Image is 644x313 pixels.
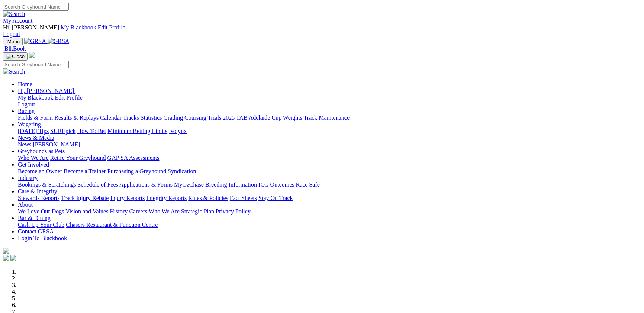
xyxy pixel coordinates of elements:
a: Minimum Betting Limits [107,128,167,134]
div: Wagering [18,128,641,135]
a: My Account [3,17,33,24]
div: Bar & Dining [18,222,641,228]
a: Contact GRSA [18,228,54,235]
a: News & Media [18,135,54,141]
a: Trials [207,114,221,121]
a: [DATE] Tips [18,128,49,134]
div: Hi, [PERSON_NAME] [18,94,641,108]
a: Racing [18,108,35,114]
a: Rules & Policies [188,195,228,201]
div: Get Involved [18,168,641,175]
a: Home [18,81,32,87]
a: Privacy Policy [216,208,251,214]
span: Menu [7,39,20,44]
a: 2025 TAB Adelaide Cup [223,114,281,121]
div: Care & Integrity [18,195,641,201]
a: Who We Are [18,155,49,161]
input: Search [3,3,69,11]
a: Injury Reports [110,195,145,201]
img: Search [3,68,25,75]
a: Edit Profile [55,94,83,101]
img: GRSA [48,38,70,45]
a: ICG Outcomes [258,181,294,188]
a: Retire Your Greyhound [50,155,106,161]
a: SUREpick [50,128,75,134]
a: Stay On Track [258,195,293,201]
a: Breeding Information [205,181,257,188]
span: BlkBook [4,45,26,52]
a: Track Maintenance [304,114,350,121]
a: My Blackbook [18,94,54,101]
a: Logout [3,31,20,37]
img: Search [3,11,25,17]
img: logo-grsa-white.png [29,52,35,58]
a: Coursing [184,114,206,121]
button: Toggle navigation [3,52,28,61]
input: Search [3,61,69,68]
a: How To Bet [77,128,106,134]
a: Fact Sheets [230,195,257,201]
a: Isolynx [169,128,187,134]
a: Cash Up Your Club [18,222,64,228]
a: Track Injury Rebate [61,195,109,201]
img: logo-grsa-white.png [3,248,9,254]
a: We Love Our Dogs [18,208,64,214]
a: Vision and Values [65,208,108,214]
div: Greyhounds as Pets [18,155,641,161]
a: Grading [164,114,183,121]
a: Login To Blackbook [18,235,67,241]
a: Schedule of Fees [77,181,118,188]
a: Integrity Reports [146,195,187,201]
a: Wagering [18,121,41,128]
a: Results & Replays [54,114,99,121]
div: My Account [3,24,641,38]
a: Industry [18,175,38,181]
a: News [18,141,31,148]
a: Strategic Plan [181,208,214,214]
a: Become an Owner [18,168,62,174]
a: Care & Integrity [18,188,57,194]
a: About [18,201,33,208]
a: [PERSON_NAME] [33,141,80,148]
span: Hi, [PERSON_NAME] [18,88,74,94]
div: News & Media [18,141,641,148]
a: Become a Trainer [64,168,106,174]
a: Bar & Dining [18,215,51,221]
a: Syndication [168,168,196,174]
a: Fields & Form [18,114,53,121]
a: Chasers Restaurant & Function Centre [66,222,158,228]
a: Bookings & Scratchings [18,181,76,188]
a: Race Safe [296,181,319,188]
a: Weights [283,114,302,121]
a: MyOzChase [174,181,204,188]
a: Statistics [141,114,162,121]
div: Racing [18,114,641,121]
a: Greyhounds as Pets [18,148,65,154]
a: Purchasing a Greyhound [107,168,166,174]
a: Logout [18,101,35,107]
a: Stewards Reports [18,195,59,201]
a: Calendar [100,114,122,121]
div: Industry [18,181,641,188]
a: Hi, [PERSON_NAME] [18,88,75,94]
a: Edit Profile [98,24,125,30]
a: Careers [129,208,147,214]
a: BlkBook [3,45,26,52]
img: Close [6,54,25,59]
a: Who We Are [149,208,180,214]
span: Hi, [PERSON_NAME] [3,24,59,30]
button: Toggle navigation [3,38,23,45]
div: About [18,208,641,215]
a: GAP SA Assessments [107,155,160,161]
a: Get Involved [18,161,49,168]
a: My Blackbook [61,24,96,30]
a: Tracks [123,114,139,121]
a: History [110,208,128,214]
img: facebook.svg [3,255,9,261]
img: twitter.svg [10,255,16,261]
img: GRSA [24,38,46,45]
a: Applications & Forms [119,181,173,188]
